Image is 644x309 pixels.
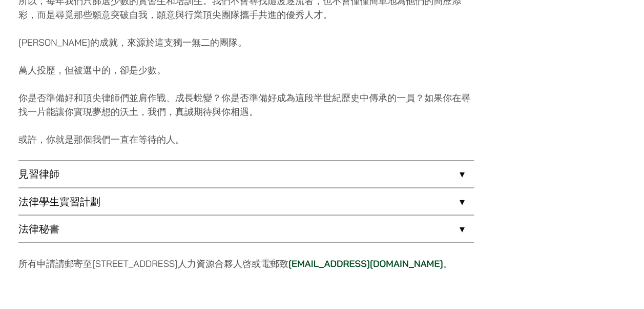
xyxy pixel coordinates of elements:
[18,256,474,270] p: 所有申請請郵寄至[STREET_ADDRESS]人力資源合夥人啓或電郵致 。
[18,91,474,119] p: 你是否準備好和頂尖律師們並肩作戰、成長蛻變？你是否準備好成為這段半世紀歷史中傳承的一員？如果你在尋找一片能讓你實現夢想的沃土，我們，真誠期待與你相遇。
[18,63,474,77] p: 萬人投歷，但被選中的，卻是少數。
[18,161,474,187] a: 見習律師
[18,215,474,242] a: 法律秘書
[18,35,474,49] p: [PERSON_NAME]的成就，來源於這支獨一無二的團隊。
[18,132,474,146] p: 或許，你就是那個我們一直在等待的人。
[288,257,443,269] a: [EMAIL_ADDRESS][DOMAIN_NAME]
[18,188,474,215] a: 法律學生實習計劃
